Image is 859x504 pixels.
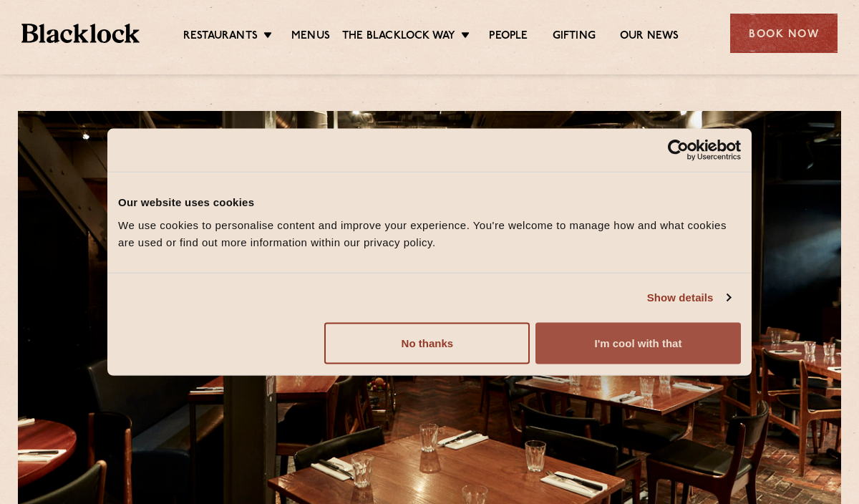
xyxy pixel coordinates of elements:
div: We use cookies to personalise content and improve your experience. You're welcome to manage how a... [118,216,741,251]
button: No thanks [324,322,530,364]
a: Show details [647,289,730,306]
div: Book Now [730,14,838,53]
a: The Blacklock Way [342,29,455,45]
img: BL_Textured_Logo-footer-cropped.svg [21,24,140,44]
button: I'm cool with that [535,322,741,364]
a: People [489,29,528,45]
a: Gifting [553,29,596,45]
a: Menus [291,29,330,45]
a: Usercentrics Cookiebot - opens in a new window [616,140,741,161]
a: Restaurants [183,29,258,45]
a: Our News [620,29,679,45]
div: Our website uses cookies [118,194,741,211]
